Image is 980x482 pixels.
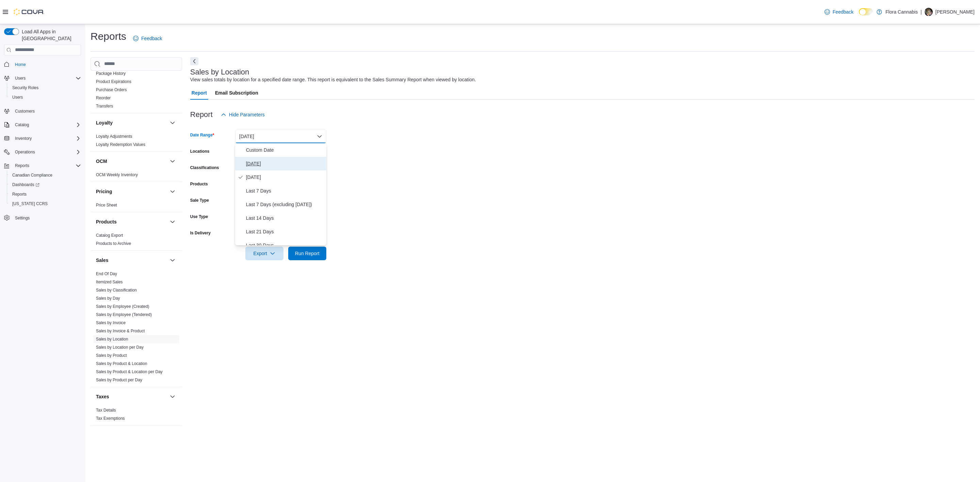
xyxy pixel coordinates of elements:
div: OCM [91,171,182,182]
span: Itemized Sales [96,279,123,285]
button: Users [7,93,84,102]
label: Sale Type [190,198,209,203]
label: Use Type [190,214,208,219]
a: Sales by Day [96,296,120,301]
a: Canadian Compliance [10,171,55,179]
p: | [920,8,922,16]
span: Feedback [141,35,162,42]
a: Sales by Employee (Tendered) [96,312,152,317]
button: Reports [1,161,84,170]
a: Reorder [96,96,111,100]
a: Sales by Location per Day [96,345,144,350]
div: Taxes [91,406,182,425]
p: Flora Cannabis [885,8,918,16]
button: Sales [168,256,177,264]
button: Reports [7,189,84,199]
button: Catalog [12,121,32,129]
a: Settings [12,214,32,222]
span: Feedback [833,9,853,15]
button: Loyalty [96,119,167,126]
div: Pricing [91,201,182,212]
span: [US_STATE] CCRS [12,201,48,206]
span: Catalog Export [96,233,123,238]
h3: Taxes [96,393,109,400]
span: Security Roles [10,84,81,92]
span: Sales by Employee (Tendered) [96,312,152,317]
span: Package History [96,71,126,76]
a: Product Expirations [96,79,131,84]
span: Sales by Location [96,336,128,342]
a: [US_STATE] CCRS [10,200,50,208]
h3: Pricing [96,188,112,195]
button: Home [1,60,84,69]
button: Sales [96,257,167,264]
button: Pricing [96,188,167,195]
span: Catalog [15,122,29,128]
button: Users [1,73,84,83]
span: Operations [15,149,35,155]
button: Next [190,57,198,65]
a: Tax Exemptions [96,416,125,421]
h3: Sales by Location [190,68,249,76]
span: Last 14 Days [246,214,324,222]
h3: Sales [96,257,109,264]
input: Dark Mode [859,8,873,15]
span: Catalog [12,121,81,129]
span: [DATE] [246,160,324,168]
a: Sales by Product & Location per Day [96,369,163,374]
span: Dashboards [12,182,39,187]
h1: Reports [91,30,126,43]
span: Canadian Compliance [10,171,81,179]
span: Tax Exemptions [96,416,125,421]
span: Users [10,93,81,101]
a: Sales by Product & Location [96,361,147,366]
h3: OCM [96,158,107,165]
span: Products to Archive [96,241,131,246]
span: [DATE] [246,173,324,181]
a: Sales by Invoice & Product [96,329,145,333]
span: Email Subscription [215,86,258,100]
a: Users [10,93,26,101]
a: Price Sheet [96,203,117,207]
a: Customers [12,107,37,115]
button: Users [12,74,28,82]
span: Last 21 Days [246,228,324,236]
span: Security Roles [12,85,38,90]
a: Feedback [822,5,856,19]
p: [PERSON_NAME] [935,8,975,16]
span: Inventory [15,136,32,141]
label: Classifications [190,165,219,170]
span: Home [12,60,81,69]
button: Security Roles [7,83,84,93]
button: Export [245,247,283,260]
button: [US_STATE] CCRS [7,199,84,209]
span: OCM Weekly Inventory [96,172,138,178]
a: Dashboards [10,181,42,189]
a: Feedback [130,32,165,45]
h3: Products [96,218,117,225]
span: Last 30 Days [246,241,324,249]
a: Itemized Sales [96,280,123,284]
span: Tax Details [96,408,116,413]
span: Reports [15,163,29,168]
span: Sales by Classification [96,287,137,293]
span: Last 7 Days [246,187,324,195]
label: Products [190,181,208,187]
button: Inventory [1,134,84,143]
span: Product Expirations [96,79,131,84]
button: Pricing [168,187,177,196]
button: Settings [1,213,84,222]
button: Products [168,218,177,226]
span: Loyalty Redemption Values [96,142,145,147]
a: Transfers [96,104,113,109]
span: Sales by Employee (Created) [96,304,149,309]
a: Home [12,61,29,69]
a: Sales by Product per Day [96,378,142,382]
a: Sales by Invoice [96,320,126,325]
a: Catalog Export [96,233,123,238]
div: Products [91,231,182,250]
div: Sales [91,270,182,387]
